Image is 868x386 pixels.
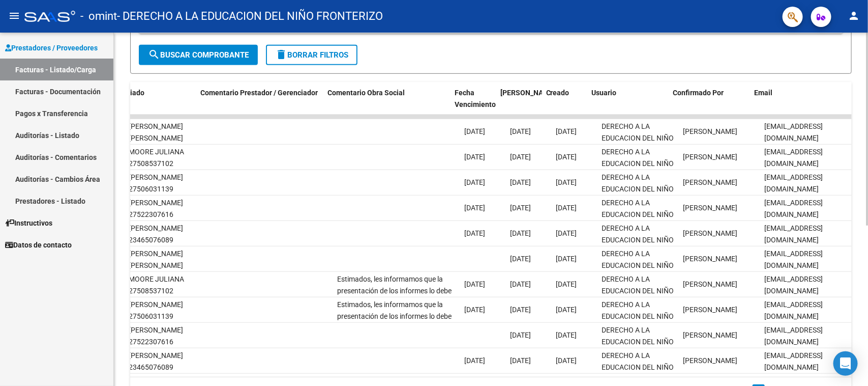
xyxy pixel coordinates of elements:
span: Prestadores / Proveedores [5,42,98,53]
datatable-header-cell: Confirmado Por [669,82,751,127]
div: [PERSON_NAME] 27506031139 [129,172,202,195]
span: [PERSON_NAME] [683,255,737,263]
span: - omint [80,5,117,27]
datatable-header-cell: Usuario [588,82,669,127]
span: [DATE] [556,127,577,135]
span: Usuario [592,89,617,97]
span: [DATE] [556,178,577,186]
div: MOORE JULIANA 27508537102 [129,273,202,297]
span: [DATE] [464,204,485,212]
div: [PERSON_NAME] 23465076089 [129,223,202,246]
span: [EMAIL_ADDRESS][DOMAIN_NAME] [764,275,823,295]
span: DERECHO A LA EDUCACION DEL NIÑO FRONTERIZO [602,250,674,281]
span: [PERSON_NAME] [500,89,555,97]
span: [DATE] [510,306,531,314]
div: MOORE JULIANA 27508537102 [129,146,202,170]
span: [DATE] [464,306,485,314]
mat-icon: person [848,10,860,22]
span: [PERSON_NAME] [683,280,737,288]
span: DERECHO A LA EDUCACION DEL NIÑO FRONTERIZO [602,224,674,256]
span: [DATE] [556,306,577,314]
span: [DATE] [510,153,531,161]
span: [DATE] [464,229,485,237]
span: Instructivos [5,217,52,229]
span: [DATE] [556,153,577,161]
div: [PERSON_NAME] [PERSON_NAME] 27512763095 [129,121,202,155]
span: Email [755,89,773,97]
div: [PERSON_NAME] 23465076089 [129,350,202,373]
mat-icon: menu [8,10,20,22]
div: [PERSON_NAME] 27506031139 [129,299,202,322]
button: Buscar Comprobante [139,45,258,65]
span: [DATE] [556,280,577,288]
span: DERECHO A LA EDUCACION DEL NIÑO FRONTERIZO [602,173,674,205]
span: DERECHO A LA EDUCACION DEL NIÑO FRONTERIZO [602,122,674,154]
span: [EMAIL_ADDRESS][DOMAIN_NAME] [764,122,823,142]
span: [DATE] [464,127,485,135]
datatable-header-cell: Creado [542,82,588,127]
span: [DATE] [556,204,577,212]
span: Buscar Comprobante [148,50,249,60]
datatable-header-cell: Email [751,82,852,127]
button: Borrar Filtros [266,45,357,65]
span: DERECHO A LA EDUCACION DEL NIÑO FRONTERIZO [602,300,674,332]
span: [DATE] [556,229,577,237]
span: [DATE] [510,178,531,186]
span: [EMAIL_ADDRESS][DOMAIN_NAME] [764,250,823,269]
span: [EMAIL_ADDRESS][DOMAIN_NAME] [764,326,823,346]
span: Confirmado Por [673,89,724,97]
span: Afiliado [119,89,144,97]
span: [DATE] [510,356,531,365]
span: [DATE] [556,255,577,263]
datatable-header-cell: Comentario Obra Social [323,82,451,127]
span: [PERSON_NAME] [683,331,737,339]
span: [PERSON_NAME] [683,229,737,237]
span: DERECHO A LA EDUCACION DEL NIÑO FRONTERIZO [602,326,674,357]
span: [PERSON_NAME] [683,153,737,161]
span: DERECHO A LA EDUCACION DEL NIÑO FRONTERIZO [602,148,674,179]
span: Estimados, les informamos que la presentación de los informes lo debe hacer la o el titular a tra... [337,275,455,364]
datatable-header-cell: Fecha Confimado [496,82,542,127]
datatable-header-cell: Comentario Prestador / Gerenciador [196,82,323,127]
span: [DATE] [464,280,485,288]
div: Open Intercom Messenger [833,351,858,376]
mat-icon: delete [275,48,287,61]
span: [DATE] [510,127,531,135]
span: [EMAIL_ADDRESS][DOMAIN_NAME] [764,148,823,168]
span: Fecha Vencimiento [455,89,496,108]
span: Borrar Filtros [275,50,348,60]
span: [DATE] [464,153,485,161]
span: [EMAIL_ADDRESS][DOMAIN_NAME] [764,224,823,244]
span: [PERSON_NAME] [683,204,737,212]
datatable-header-cell: Afiliado [115,82,196,127]
div: [PERSON_NAME] 27522307616 [129,197,202,220]
span: [PERSON_NAME] [683,306,737,314]
span: [EMAIL_ADDRESS][DOMAIN_NAME] [764,300,823,320]
mat-icon: search [148,48,160,61]
span: [DATE] [510,255,531,263]
datatable-header-cell: Fecha Vencimiento [451,82,496,127]
span: [DATE] [510,204,531,212]
span: [DATE] [464,178,485,186]
span: [DATE] [510,280,531,288]
span: [PERSON_NAME] [683,127,737,135]
span: [DATE] [510,229,531,237]
span: [DATE] [510,331,531,339]
span: Comentario Obra Social [327,89,405,97]
span: DERECHO A LA EDUCACION DEL NIÑO FRONTERIZO [602,351,674,383]
span: [EMAIL_ADDRESS][DOMAIN_NAME] [764,351,823,371]
div: [PERSON_NAME] [PERSON_NAME] 27512763095 [129,248,202,283]
span: [DATE] [556,356,577,365]
span: - DERECHO A LA EDUCACION DEL NIÑO FRONTERIZO [117,5,383,27]
span: [PERSON_NAME] [683,356,737,365]
span: [DATE] [556,331,577,339]
span: DERECHO A LA EDUCACION DEL NIÑO FRONTERIZO [602,199,674,230]
div: [PERSON_NAME] 27522307616 [129,324,202,348]
span: Datos de contacto [5,239,72,251]
span: [EMAIL_ADDRESS][DOMAIN_NAME] [764,173,823,193]
span: Comentario Prestador / Gerenciador [200,89,318,97]
span: [EMAIL_ADDRESS][DOMAIN_NAME] [764,199,823,218]
span: [PERSON_NAME] [683,178,737,186]
span: Creado [546,89,570,97]
span: [DATE] [464,356,485,365]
